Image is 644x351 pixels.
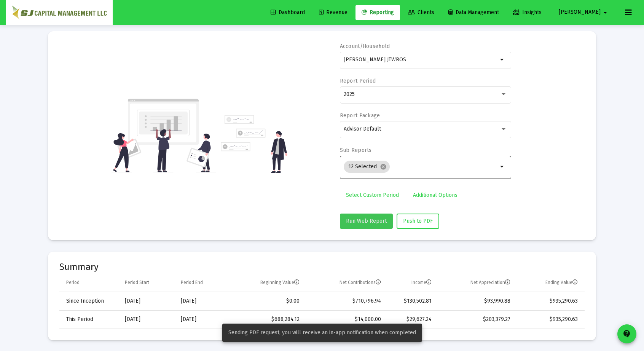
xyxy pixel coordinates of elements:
label: Report Package [340,112,380,119]
mat-icon: arrow_drop_down [498,55,507,64]
div: Net Contributions [340,279,381,286]
mat-chip-list: Selection [344,159,498,174]
input: Search or select an account or household [344,57,498,63]
td: Column Period [59,274,120,292]
td: Since Inception [59,292,120,310]
div: [DATE] [125,316,170,323]
td: Column Period End [175,274,228,292]
div: Period End [181,279,203,286]
td: Column Ending Value [516,274,585,292]
td: $0.00 [228,292,304,310]
mat-icon: arrow_drop_down [601,5,610,20]
div: [DATE] [181,316,223,323]
button: Run Web Report [340,214,393,229]
div: Data grid [59,274,585,329]
a: Data Management [442,5,505,20]
span: [PERSON_NAME] [559,9,601,16]
span: Clients [408,9,434,16]
span: Run Web Report [346,218,387,224]
mat-icon: arrow_drop_down [498,162,507,171]
img: reporting [112,98,216,173]
div: Net Appreciation [470,279,510,286]
td: $935,290.63 [516,310,585,329]
div: [DATE] [125,297,170,305]
div: Period Start [125,279,149,286]
div: Period [66,279,80,286]
td: Column Net Contributions [305,274,386,292]
span: Advisor Default [344,126,381,132]
mat-icon: contact_support [622,329,631,338]
mat-icon: cancel [380,163,387,170]
span: Additional Options [413,192,457,198]
a: Clients [402,5,440,20]
div: Ending Value [545,279,578,286]
label: Sub Reports [340,147,372,153]
td: Column Net Appreciation [437,274,516,292]
span: Sending PDF request, you will receive an in-app notification when completed [228,329,416,337]
td: $935,290.63 [516,292,585,310]
img: Dashboard [12,5,107,20]
span: Dashboard [271,9,305,16]
a: Insights [507,5,548,20]
mat-card-title: Summary [59,263,585,271]
td: $93,990.88 [437,292,516,310]
label: Account/Household [340,43,390,49]
a: Revenue [313,5,354,20]
td: $130,502.81 [386,292,437,310]
a: Reporting [355,5,400,20]
td: Column Period Start [120,274,175,292]
div: Beginning Value [260,279,300,286]
mat-chip: 12 Selected [344,161,390,173]
td: $688,284.12 [228,310,304,329]
td: This Period [59,310,120,329]
td: Column Beginning Value [228,274,304,292]
div: [DATE] [181,297,223,305]
a: Dashboard [265,5,311,20]
td: $203,379.27 [437,310,516,329]
td: $14,000.00 [305,310,386,329]
span: Revenue [319,9,348,16]
button: [PERSON_NAME] [550,5,619,20]
span: Insights [513,9,542,16]
span: Push to PDF [403,218,433,224]
div: Income [411,279,432,286]
button: Push to PDF [397,214,439,229]
span: Select Custom Period [346,192,399,198]
span: Data Management [448,9,499,16]
span: 2025 [344,91,355,97]
td: $710,796.94 [305,292,386,310]
td: $29,627.24 [386,310,437,329]
td: Column Income [386,274,437,292]
img: reporting-alt [221,115,287,173]
span: Reporting [362,9,394,16]
label: Report Period [340,78,376,84]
